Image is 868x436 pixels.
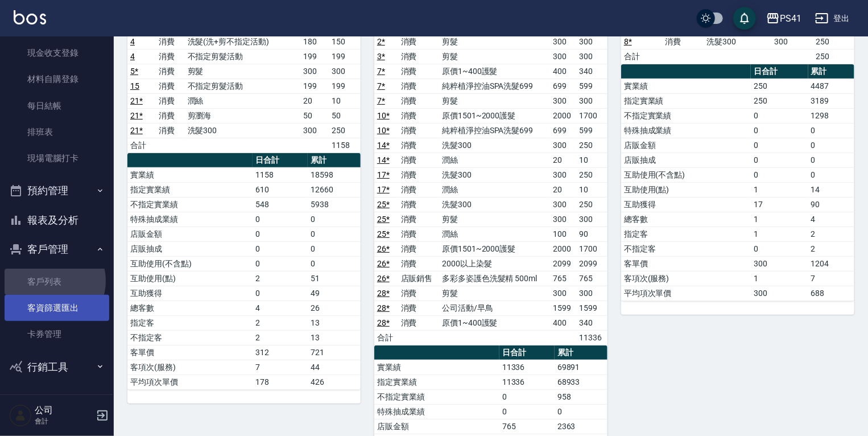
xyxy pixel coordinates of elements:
td: 300 [550,34,576,49]
td: 2000以上染髮 [439,256,550,271]
td: 26 [308,301,361,315]
a: 每日結帳 [5,93,109,119]
td: 250 [813,34,854,49]
td: 消費 [398,64,439,79]
td: 0 [253,256,308,271]
td: 610 [253,182,308,197]
th: 日合計 [253,153,308,168]
table: a dense table [374,20,607,345]
td: 400 [550,64,576,79]
td: 300 [751,256,808,271]
td: 688 [808,286,854,301]
td: 消費 [398,227,439,241]
td: 90 [576,227,607,241]
td: 765 [550,271,576,286]
td: 消費 [156,49,184,64]
td: 消費 [156,93,184,108]
td: 250 [751,93,808,108]
td: 68933 [555,375,607,389]
td: 4487 [808,79,854,93]
td: 5938 [308,197,361,212]
td: 199 [300,49,329,64]
td: 4 [253,301,308,315]
a: 15 [130,81,139,91]
td: 消費 [398,153,439,167]
td: 消費 [398,93,439,108]
td: 純粹植淨控油SPA洗髮699 [439,79,550,93]
td: 公司活動/早鳥 [439,301,550,315]
td: 消費 [398,34,439,49]
td: 300 [576,286,607,301]
a: 客戶列表 [5,269,109,295]
td: 合計 [621,49,663,64]
td: 2363 [555,419,607,434]
a: 4 [130,52,135,61]
td: 消費 [398,301,439,315]
td: 店販抽成 [621,153,751,167]
td: 店販銷售 [398,271,439,286]
td: 洗髮300 [439,167,550,182]
td: 0 [751,123,808,138]
td: 180 [300,34,329,49]
td: 300 [550,167,576,182]
td: 消費 [398,241,439,256]
td: 250 [813,49,854,64]
td: 11336 [499,360,555,375]
td: 300 [576,34,607,49]
td: 11336 [499,375,555,389]
td: 剪瀏海 [185,108,301,123]
td: 250 [576,167,607,182]
td: 20 [300,93,329,108]
td: 總客數 [621,212,751,227]
td: 1700 [576,241,607,256]
td: 客單價 [127,345,253,360]
a: 現場電腦打卡 [5,145,109,171]
td: 300 [576,212,607,227]
td: 實業績 [374,360,499,375]
th: 累計 [808,64,854,79]
td: 潤絲 [439,153,550,167]
td: 洗髮(洗+剪不指定活動) [185,34,301,49]
td: 剪髮 [439,93,550,108]
td: 2 [253,330,308,345]
td: 721 [308,345,361,360]
td: 剪髮 [439,34,550,49]
button: save [733,7,756,30]
td: 150 [329,34,361,49]
td: 426 [308,375,361,389]
td: 2 [808,241,854,256]
td: 平均項次單價 [127,375,253,389]
td: 49 [308,286,361,301]
td: 250 [576,138,607,153]
td: 599 [576,79,607,93]
td: 10 [329,93,361,108]
td: 300 [550,197,576,212]
td: 潤絲 [185,93,301,108]
td: 指定實業績 [621,93,751,108]
td: 洗髮300 [439,197,550,212]
td: 消費 [156,64,184,79]
td: 消費 [156,34,184,49]
td: 699 [550,123,576,138]
td: 0 [308,212,361,227]
td: 2099 [576,256,607,271]
td: 0 [253,227,308,241]
td: 69891 [555,360,607,375]
td: 2 [808,227,854,241]
td: 300 [329,64,361,79]
td: 44 [308,360,361,375]
td: 300 [576,49,607,64]
td: 特殊抽成業績 [374,404,499,419]
button: 報表及分析 [5,205,109,235]
img: Person [9,404,32,427]
td: 0 [751,138,808,153]
td: 客單價 [621,256,751,271]
td: 互助使用(點) [127,271,253,286]
a: 4 [130,37,135,46]
div: PS41 [780,11,801,26]
td: 剪髮 [439,286,550,301]
td: 1599 [576,301,607,315]
td: 300 [550,212,576,227]
td: 548 [253,197,308,212]
td: 0 [751,241,808,256]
